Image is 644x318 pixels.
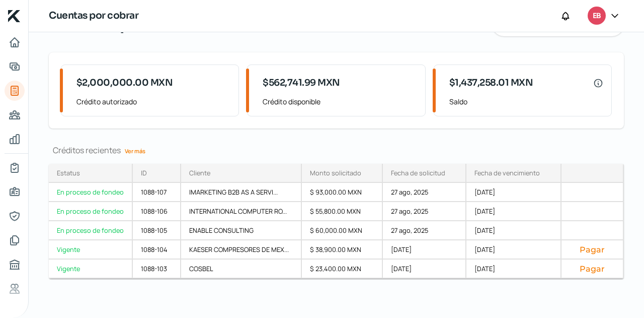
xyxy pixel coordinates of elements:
[5,81,25,101] a: Tus créditos
[263,95,417,108] span: Crédito disponible
[302,183,383,202] div: $ 93,000.00 MXN
[49,145,624,156] div: Créditos recientes
[133,202,181,221] div: 1088-106
[181,183,302,202] div: IMARKETING B2B AS A SERVI...
[466,183,561,202] div: [DATE]
[76,76,173,90] span: $2,000,000.00 MXN
[181,260,302,279] div: COSBEL
[263,76,340,90] span: $562,741.99 MXN
[383,260,467,279] div: [DATE]
[302,240,383,260] div: $ 38,900.00 MXN
[5,129,25,149] a: Mis finanzas
[49,183,133,202] a: En proceso de fondeo
[133,183,181,202] div: 1088-107
[302,202,383,221] div: $ 55,800.00 MXN
[570,264,615,274] button: Pagar
[5,255,25,275] a: Buró de crédito
[121,143,149,159] a: Ver más
[76,95,230,108] span: Crédito autorizado
[5,105,25,125] a: Pago a proveedores
[181,240,302,260] div: KAESER COMPRESORES DE MEX...
[593,10,601,22] span: EB
[49,202,133,221] a: En proceso de fondeo
[141,168,147,177] div: ID
[302,221,383,240] div: $ 60,000.00 MXN
[383,221,467,240] div: 27 ago, 2025
[133,240,181,260] div: 1088-104
[133,221,181,240] div: 1088-105
[5,182,25,202] a: Información general
[391,168,445,177] div: Fecha de solicitud
[383,202,467,221] div: 27 ago, 2025
[570,244,615,255] button: Pagar
[449,76,533,90] span: $1,437,258.01 MXN
[5,32,25,52] a: Inicio
[49,240,133,260] a: Vigente
[49,260,133,279] a: Vigente
[49,9,138,23] h1: Cuentas por cobrar
[181,221,302,240] div: ENABLE CONSULTING
[302,260,383,279] div: $ 23,400.00 MXN
[466,202,561,221] div: [DATE]
[5,206,25,226] a: Representantes
[466,221,561,240] div: [DATE]
[57,168,80,177] div: Estatus
[5,230,25,250] a: Documentos
[181,202,302,221] div: INTERNATIONAL COMPUTER RO...
[5,279,25,299] a: Referencias
[133,260,181,279] div: 1088-103
[310,168,361,177] div: Monto solicitado
[5,158,25,178] a: Mi contrato
[449,95,603,108] span: Saldo
[383,183,467,202] div: 27 ago, 2025
[466,260,561,279] div: [DATE]
[5,56,25,77] a: Adelantar facturas
[189,168,210,177] div: Cliente
[49,221,133,240] a: En proceso de fondeo
[383,240,467,260] div: [DATE]
[466,240,561,260] div: [DATE]
[474,168,540,177] div: Fecha de vencimiento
